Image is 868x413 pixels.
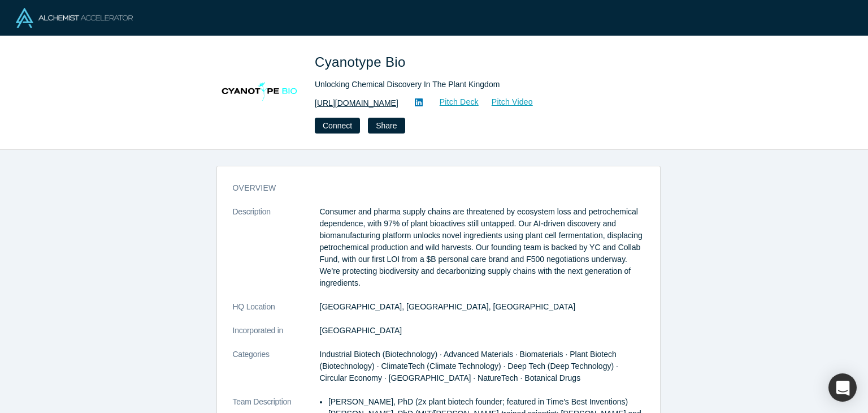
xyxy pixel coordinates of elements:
[220,52,299,131] img: Cyanotype Bio's Logo
[233,301,320,325] dt: HQ Location
[233,325,320,349] dt: Incorporated in
[328,396,644,408] p: [PERSON_NAME], PhD (2x plant biotech founder; featured in Time's Best Inventions)
[315,97,398,109] a: [URL][DOMAIN_NAME]
[320,325,644,337] dd: [GEOGRAPHIC_DATA]
[16,8,133,28] img: Alchemist Logo
[320,206,644,289] p: Consumer and pharma supply chains are threatened by ecosystem loss and petrochemical dependence, ...
[479,96,533,109] a: Pitch Video
[233,349,320,396] dt: Categories
[315,54,410,70] span: Cyanotype Bio
[427,96,479,109] a: Pitch Deck
[233,206,320,301] dt: Description
[368,118,405,134] button: Share
[315,118,360,134] button: Connect
[320,350,618,382] span: Industrial Biotech (Biotechnology) · Advanced Materials · Biomaterials · Plant Biotech (Biotechno...
[233,182,628,194] h3: overview
[315,79,631,91] div: Unlocking Chemical Discovery In The Plant Kingdom
[320,301,644,313] dd: [GEOGRAPHIC_DATA], [GEOGRAPHIC_DATA], [GEOGRAPHIC_DATA]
